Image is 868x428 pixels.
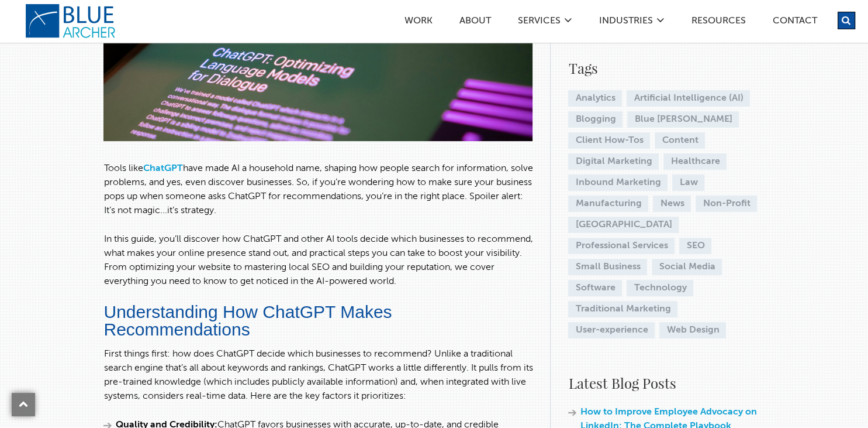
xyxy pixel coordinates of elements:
a: Manufacturing [568,196,648,212]
a: Resources [691,16,746,29]
a: News [653,196,691,212]
a: SEO [679,238,711,254]
p: Tools like have made AI a household name, shaping how people search for information, solve proble... [103,162,532,218]
a: Client How-Tos [568,132,650,149]
a: Non-Profit [696,196,757,212]
a: Technology [627,280,693,296]
a: ABOUT [459,16,492,29]
a: Traditional Marketing [568,301,677,317]
a: Professional Services [568,238,675,254]
a: User-experience [568,322,655,338]
p: First things first: how does ChatGPT decide which businesses to recommend? Unlike a traditional s... [103,347,532,403]
a: Work [404,16,433,29]
a: Healthcare [663,153,727,170]
a: [GEOGRAPHIC_DATA] [568,217,679,233]
a: Contact [772,16,818,29]
a: ChatGPT [143,164,182,173]
a: Content [655,132,705,149]
a: Industries [599,16,653,29]
a: Analytics [568,90,622,107]
a: Small Business [568,259,647,275]
a: SERVICES [517,16,561,29]
a: Blogging [568,111,623,128]
h2: Understanding How ChatGPT Makes Recommendations [103,303,532,338]
a: Artificial Intelligence (AI) [627,90,750,107]
a: Law [672,174,704,191]
a: Software [568,280,622,296]
a: Inbound Marketing [568,174,668,191]
h4: Latest Blog Posts [568,372,769,393]
a: logo [25,4,119,39]
h4: Tags [568,57,769,78]
a: Digital Marketing [568,153,659,170]
p: In this guide, you’ll discover how ChatGPT and other AI tools decide which businesses to recommen... [103,232,532,289]
a: Blue [PERSON_NAME] [627,111,739,128]
a: Web Design [659,322,726,338]
a: Social Media [652,259,722,275]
